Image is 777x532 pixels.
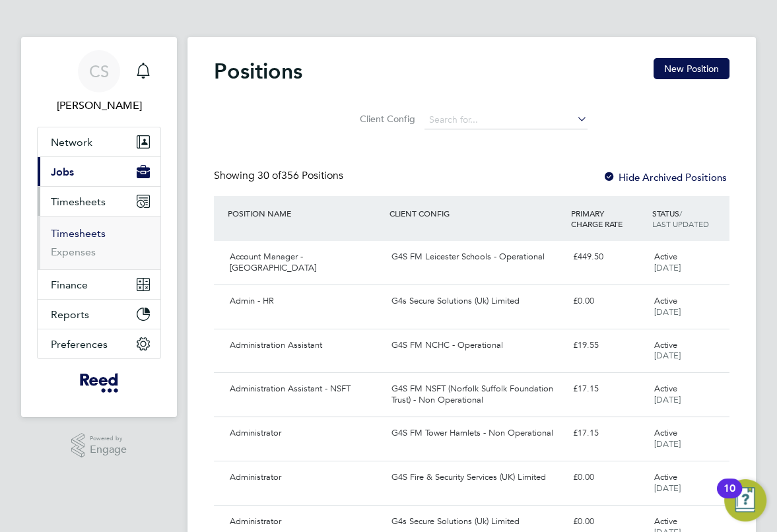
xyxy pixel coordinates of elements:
[51,136,92,149] span: Network
[654,394,681,405] span: [DATE]
[654,306,681,317] span: [DATE]
[568,378,648,400] div: £17.15
[568,422,648,444] div: £17.15
[224,467,386,488] div: Administrator
[654,251,677,262] span: Active
[356,113,415,125] label: Client Config
[649,201,729,236] div: STATUS
[38,270,160,299] button: Finance
[386,422,568,444] div: G4S FM Tower Hamlets - Non Operational
[51,246,96,258] a: Expenses
[654,427,677,438] span: Active
[90,433,127,444] span: Powered by
[652,218,709,229] span: LAST UPDATED
[37,98,161,114] span: Clare Smith
[51,166,74,178] span: Jobs
[386,378,568,411] div: G4S FM NSFT (Norfolk Suffolk Foundation Trust) - Non Operational
[214,169,346,183] div: Showing
[38,127,160,156] button: Network
[224,378,386,400] div: Administration Assistant - NSFT
[37,50,161,114] a: CS[PERSON_NAME]
[51,227,106,240] a: Timesheets
[51,338,108,350] span: Preferences
[654,339,677,350] span: Active
[21,37,177,417] nav: Main navigation
[224,422,386,444] div: Administrator
[386,335,568,356] div: G4S FM NCHC - Operational
[568,290,648,312] div: £0.00
[654,438,681,449] span: [DATE]
[424,111,588,129] input: Search for...
[724,488,735,506] div: 10
[90,444,127,455] span: Engage
[568,335,648,356] div: £19.55
[71,433,127,458] a: Powered byEngage
[386,467,568,488] div: G4S Fire & Security Services (UK) Limited
[51,308,89,321] span: Reports
[257,169,343,182] span: 356 Positions
[89,63,109,80] span: CS
[679,208,682,218] span: /
[654,482,681,494] span: [DATE]
[386,201,568,225] div: CLIENT CONFIG
[603,171,727,183] label: Hide Archived Positions
[38,187,160,216] button: Timesheets
[724,479,766,521] button: Open Resource Center, 10 new notifications
[654,350,681,361] span: [DATE]
[51,279,88,291] span: Finance
[38,157,160,186] button: Jobs
[38,300,160,329] button: Reports
[568,201,648,236] div: PRIMARY CHARGE RATE
[386,290,568,312] div: G4s Secure Solutions (Uk) Limited
[568,467,648,488] div: £0.00
[38,216,160,269] div: Timesheets
[224,290,386,312] div: Admin - HR
[654,471,677,482] span: Active
[37,372,161,393] a: Go to home page
[654,515,677,527] span: Active
[654,58,729,79] button: New Position
[654,262,681,273] span: [DATE]
[654,383,677,394] span: Active
[386,246,568,268] div: G4S FM Leicester Schools - Operational
[224,335,386,356] div: Administration Assistant
[224,201,386,225] div: POSITION NAME
[568,246,648,268] div: £449.50
[214,58,302,84] h2: Positions
[51,195,106,208] span: Timesheets
[257,169,281,182] span: 30 of
[224,246,386,279] div: Account Manager - [GEOGRAPHIC_DATA]
[38,329,160,358] button: Preferences
[80,372,118,393] img: freesy-logo-retina.png
[654,295,677,306] span: Active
